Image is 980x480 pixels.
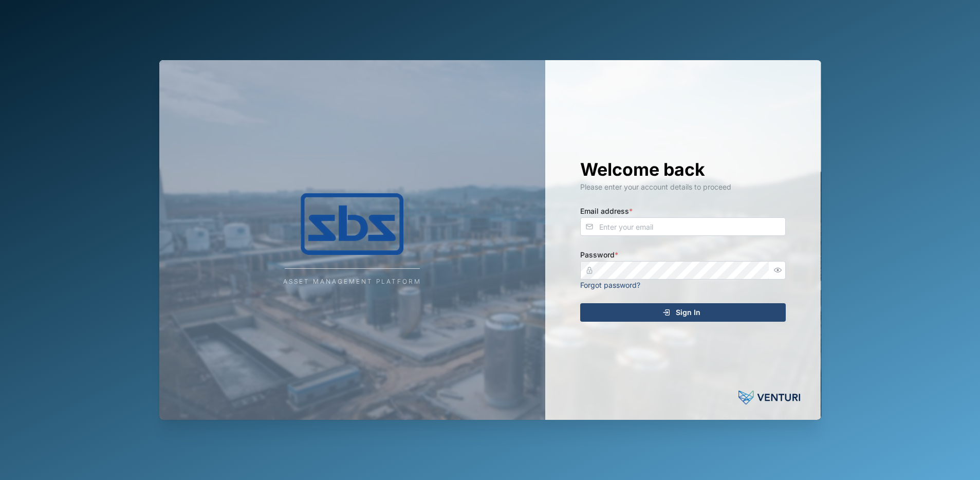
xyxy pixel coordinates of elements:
[580,181,786,193] div: Please enter your account details to proceed
[676,304,700,321] span: Sign In
[580,158,786,181] h1: Welcome back
[738,387,800,408] img: Powered by: Venturi
[249,193,455,255] img: Company Logo
[580,281,640,289] a: Forgot password?
[283,277,421,287] div: Asset Management Platform
[580,249,618,261] label: Password
[580,217,786,236] input: Enter your email
[580,206,633,217] label: Email address
[580,303,786,322] button: Sign In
